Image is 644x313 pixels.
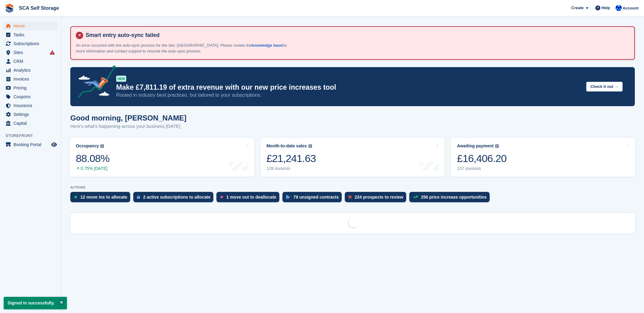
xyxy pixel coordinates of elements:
[602,5,610,11] span: Help
[226,195,276,200] div: 1 move out to deallocate
[70,192,133,205] a: 12 move ins to allocate
[76,166,109,171] div: 0.75% [DATE]
[5,4,14,13] img: stora-icon-8386f47178a22dfd0bd8f6a31ec36ba5ce8667c1dd55bd0f319d3a0aa187defe.svg
[70,138,254,177] a: Occupancy 88.08% 0.75% [DATE]
[13,22,50,30] span: Home
[616,5,622,11] img: Kelly Neesham
[495,144,499,148] img: icon-info-grey-7440780725fd019a000dd9b08b2336e03edf1995a4989e88bcd33f0948082b44.svg
[3,84,58,92] a: menu
[116,92,581,99] p: Rooted in industry best practices, but tailored to your subscriptions.
[421,195,487,200] div: 256 price increase opportunities
[13,31,50,39] span: Tasks
[293,195,339,200] div: 79 unsigned contracts
[133,192,216,205] a: 2 active subscriptions to allocate
[4,297,67,309] p: Signed in successfully.
[267,166,316,171] div: 128 invoices
[76,42,290,54] p: An error occurred with the auto-sync process for the site: [GEOGRAPHIC_DATA]. Please review the f...
[17,3,61,13] a: SCA Self Storage
[70,114,186,122] h1: Good morning, [PERSON_NAME]
[50,141,58,148] a: Preview store
[220,195,223,199] img: move_outs_to_deallocate_icon-f764333ba52eb49d3ac5e1228854f67142a1ed5810a6f6cc68b1a99e826820c5.svg
[116,76,126,82] div: NEW
[3,22,58,30] a: menu
[348,195,351,199] img: prospect-51fa495bee0391a8d652442698ab0144808aea92771e9ea1ae160a38d050c398.svg
[13,48,50,57] span: Sites
[13,75,50,83] span: Invoices
[267,152,316,165] div: £21,241.63
[3,119,58,128] a: menu
[13,66,50,74] span: Analytics
[50,50,55,55] i: Smart entry sync failures have occurred
[83,32,629,39] h4: Smart entry auto-sync failed
[3,101,58,110] a: menu
[116,83,581,92] p: Make £7,811.19 of extra revenue with our new price increases tool
[413,196,418,198] img: price_increase_opportunities-93ffe204e8149a01c8c9dc8f82e8f89637d9d84a8eef4429ea346261dce0b2c0.svg
[100,144,104,148] img: icon-info-grey-7440780725fd019a000dd9b08b2336e03edf1995a4989e88bcd33f0948082b44.svg
[13,119,50,128] span: Capital
[74,195,77,199] img: move_ins_to_allocate_icon-fdf77a2bb77ea45bf5b3d319d69a93e2d87916cf1d5bf7949dd705db3b84f3ca.svg
[3,39,58,48] a: menu
[6,133,61,139] span: Storefront
[76,152,109,165] div: 88.08%
[267,143,307,149] div: Month-to-date sales
[252,43,282,48] a: knowledge base
[355,195,403,200] div: 224 prospects to review
[3,75,58,83] a: menu
[3,31,58,39] a: menu
[3,110,58,119] a: menu
[73,65,116,100] img: price-adjustments-announcement-icon-8257ccfd72463d97f412b2fc003d46551f7dbcb40ab6d574587a9cd5c0d94...
[13,92,50,101] span: Coupons
[451,138,635,177] a: Awaiting payment £16,406.20 157 invoices
[13,84,50,92] span: Pricing
[409,192,493,205] a: 256 price increase opportunities
[457,143,494,149] div: Awaiting payment
[282,192,345,205] a: 79 unsigned contracts
[13,110,50,119] span: Settings
[80,195,127,200] div: 12 move ins to allocate
[308,144,312,148] img: icon-info-grey-7440780725fd019a000dd9b08b2336e03edf1995a4989e88bcd33f0948082b44.svg
[143,195,210,200] div: 2 active subscriptions to allocate
[457,152,506,165] div: £16,406.20
[3,92,58,101] a: menu
[571,5,583,11] span: Create
[457,166,506,171] div: 157 invoices
[13,101,50,110] span: Insurance
[76,143,99,149] div: Occupancy
[345,192,409,205] a: 224 prospects to review
[623,5,638,11] span: Account
[586,82,623,92] button: Check it out →
[137,195,140,199] img: active_subscription_to_allocate_icon-d502201f5373d7db506a760aba3b589e785aa758c864c3986d89f69b8ff3...
[260,138,445,177] a: Month-to-date sales £21,241.63 128 invoices
[3,140,58,149] a: menu
[70,123,186,130] p: Here's what's happening across your business [DATE]
[13,57,50,66] span: CRM
[70,185,635,189] p: ACTIONS
[3,48,58,57] a: menu
[3,57,58,66] a: menu
[3,66,58,74] a: menu
[216,192,282,205] a: 1 move out to deallocate
[13,39,50,48] span: Subscriptions
[286,195,290,199] img: contract_signature_icon-13c848040528278c33f63329250d36e43548de30e8caae1d1a13099fd9432cc5.svg
[13,140,50,149] span: Booking Portal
